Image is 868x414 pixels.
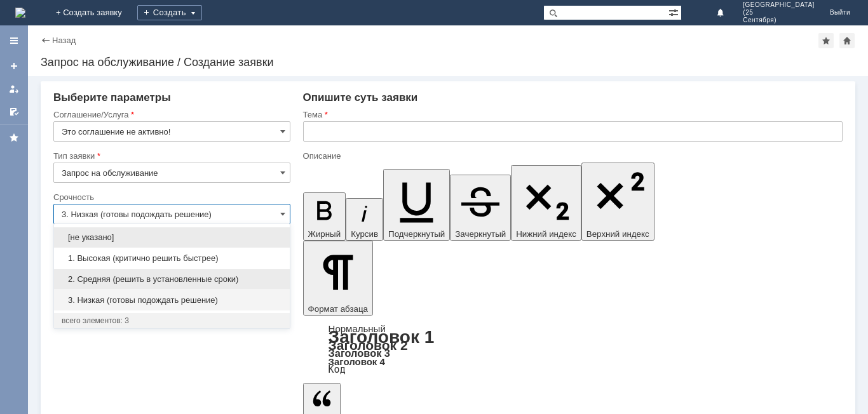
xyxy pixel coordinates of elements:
a: Заголовок 4 [329,356,385,367]
span: Верхний индекс [587,229,649,239]
a: Создать заявку [4,56,24,76]
span: Нижний индекс [516,229,576,239]
span: Формат абзаца [308,304,368,314]
img: logo [15,8,25,18]
div: Соглашение/Услуга [53,110,288,119]
a: Нормальный [329,323,386,334]
span: Расширенный поиск [668,6,681,18]
a: Назад [52,36,76,45]
div: Добавить в избранное [818,33,834,48]
span: Выберите параметры [53,91,171,103]
span: Зачеркнутый [455,229,506,239]
span: Подчеркнутый [388,229,445,239]
div: Тип заявки [53,152,288,160]
span: Опишите суть заявки [303,91,418,103]
span: (25 [743,9,815,17]
button: Жирный [303,192,346,241]
span: Сентября) [743,17,815,24]
span: [GEOGRAPHIC_DATA] [743,1,815,9]
div: Создать [137,5,202,20]
a: Мои согласования [4,102,24,122]
a: Заголовок 2 [329,338,408,352]
a: Заголовок 1 [329,327,435,347]
span: Курсив [351,229,378,239]
button: Зачеркнутый [450,175,511,241]
div: Запрос на обслуживание / Создание заявки [41,56,855,69]
button: Формат абзаца [303,241,373,316]
div: Описание [303,152,840,160]
div: Формат абзаца [303,324,843,374]
a: Заголовок 3 [329,347,390,359]
a: Код [329,364,346,375]
span: Жирный [308,229,341,239]
div: всего элементов: 3 [62,316,282,326]
div: Тема [303,110,840,119]
div: Сделать домашней страницей [839,33,855,48]
span: 1. Высокая (критично решить быстрее) [62,253,282,264]
button: Нижний индекс [511,165,581,241]
a: Мои заявки [4,79,24,99]
span: 2. Средняя (решить в установленные сроки) [62,274,282,284]
span: [не указано] [62,232,282,243]
button: Верхний индекс [581,163,654,241]
span: 3. Низкая (готовы подождать решение) [62,295,282,305]
div: Срочность [53,193,288,201]
a: Перейти на домашнюю страницу [15,8,25,18]
button: Курсив [346,198,383,241]
button: Подчеркнутый [383,169,450,241]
